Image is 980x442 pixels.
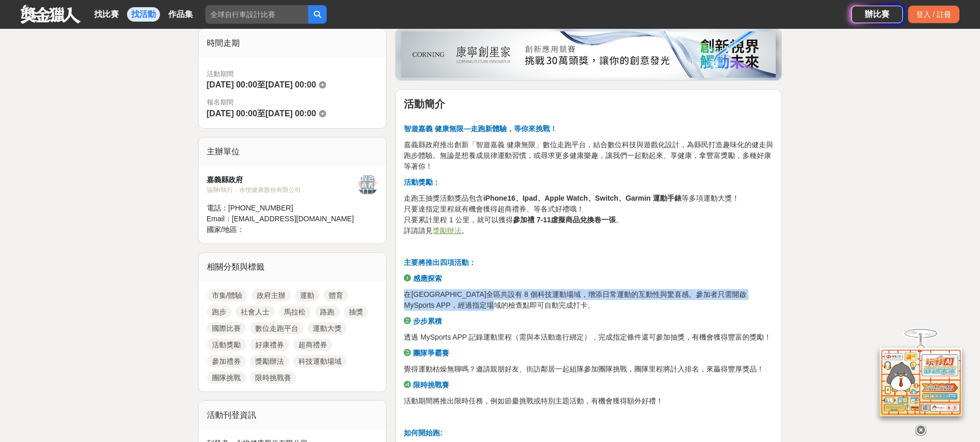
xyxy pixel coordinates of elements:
[404,125,557,133] strong: 智遊嘉義 健康無限—走跑新體驗，等你來挑戰！
[207,185,358,195] div: 協辦/執行： 永悅健康股份有限公司
[293,339,332,351] a: 超商禮券
[207,372,246,384] a: 團隊挑戰
[401,31,776,78] img: be6ed63e-7b41-4cb8-917a-a53bd949b1b4.png
[257,109,265,118] span: 至
[207,289,248,302] a: 市集/體驗
[413,349,449,357] strong: 團隊爭霸賽
[404,317,411,325] strong: ➋
[513,216,616,224] strong: 參加禮 7-11虛擬商品兌換卷一張
[207,339,246,351] a: 活動獎勵
[324,289,348,302] a: 體育
[199,29,387,58] div: 時間走期
[207,97,379,108] span: 報名期間
[413,381,449,389] strong: 限時挑戰賽
[250,355,289,367] a: 獎勵辦法
[433,226,461,235] a: 獎勵辦法
[404,274,411,282] strong: ➊
[199,253,387,281] div: 相關分類與標籤
[404,349,411,357] strong: ➌
[404,193,773,236] p: 走跑王抽獎活動獎品包含 等多項運動大獎！ 只要達指定里程就有機會獲得超商禮券、等各式好禮哦！ 只要累計里程 1 公里，就可以獲得 。 詳請請見 。
[404,364,773,375] p: 覺得運動枯燥無聊嗎？邀請親朋好友、街訪鄰居一起組隊參加團隊挑戰，團隊里程將計入排名，來贏得豐厚獎品！
[404,258,476,267] strong: 主要將推出四項活動：
[250,322,304,334] a: 數位走跑平台
[908,6,959,23] div: 登入 / 註冊
[413,317,442,325] strong: 步步累積
[413,274,442,282] strong: 感應探索
[265,109,316,118] span: [DATE] 00:00
[851,6,903,23] a: 辦比賽
[404,381,411,389] strong: ➍
[293,355,347,367] a: 科技運動場域
[127,7,160,22] a: 找活動
[207,306,231,318] a: 跑步
[483,194,681,202] strong: iPhone16、Ipad、Apple Watch、Switch、Garmin 運動手錶
[404,396,773,406] p: 活動期間將推出限時任務，例如節慶挑戰或特別主題活動，有機會獲得額外好禮！
[344,306,368,318] a: 抽獎
[404,139,773,172] p: 嘉義縣政府推出創新「智遊嘉義 健康無限」數位走跑平台，結合數位科技與遊戲化設計，為縣民打造趣味化的健走與跑步體驗。無論是想養成規律運動習慣，或尋求更多健康樂趣，讓我們一起動起來、享健康，拿豐富獎...
[207,80,257,89] span: [DATE] 00:00
[207,69,379,79] span: 活動期間
[207,355,246,367] a: 參加禮券
[236,306,275,318] a: 社會人士
[404,332,773,343] p: 透過 MySports APP 記錄運動里程（需與本活動進行綁定），完成指定條件還可參加抽獎，有機會獲得豐富的獎勵！
[250,372,296,384] a: 限時挑戰賽
[199,137,387,166] div: 主辦單位
[404,289,773,311] p: 在[GEOGRAPHIC_DATA]全區共設有 8 個科技運動場域，增添日常運動的互動性與驚喜感。參加者只需開啟 MySports APP，經過指定場域的檢查點即可自動完成打卡。
[279,306,311,318] a: 馬拉松
[207,174,358,185] div: 嘉義縣政府
[404,429,442,437] strong: 如何開始跑:
[404,98,445,110] strong: 活動簡介
[252,289,291,302] a: 政府主辦
[207,225,245,234] span: 國家/地區：
[295,289,319,302] a: 運動
[315,306,340,318] a: 路跑
[207,322,246,334] a: 國際比賽
[404,178,440,186] strong: 活動獎勵：
[90,7,123,22] a: 找比賽
[205,5,308,24] input: 全球自行車設計比賽
[207,203,358,214] div: 電話： [PHONE_NUMBER]
[265,80,316,89] span: [DATE] 00:00
[207,109,257,118] span: [DATE] 00:00
[207,214,358,224] div: Email： [EMAIL_ADDRESS][DOMAIN_NAME]
[250,339,289,351] a: 好康禮券
[880,346,962,414] img: d2146d9a-e6f6-4337-9592-8cefde37ba6b.png
[164,7,197,22] a: 作品集
[257,80,265,89] span: 至
[199,401,387,430] div: 活動刊登資訊
[308,322,347,334] a: 運動大獎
